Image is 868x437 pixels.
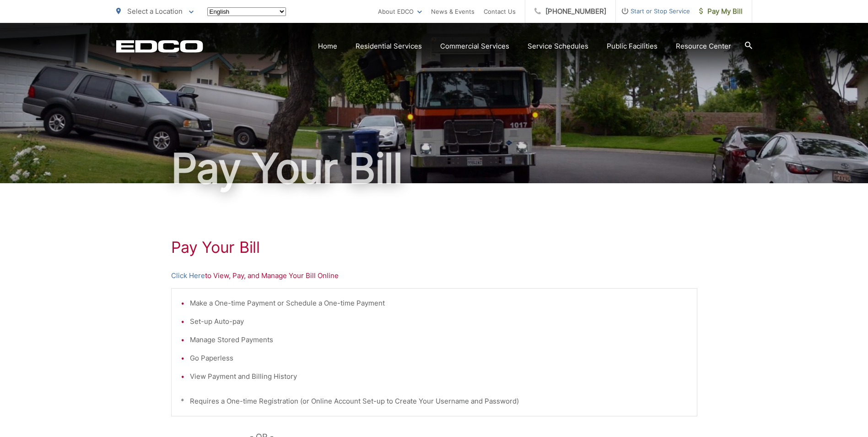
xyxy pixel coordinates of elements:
[484,6,516,17] a: Contact Us
[318,41,337,52] a: Home
[676,41,731,52] a: Resource Center
[528,41,588,52] a: Service Schedules
[127,7,183,16] span: Select a Location
[171,270,205,281] a: Click Here
[607,41,658,52] a: Public Facilities
[190,316,688,327] li: Set-up Auto-pay
[181,396,688,407] p: * Requires a One-time Registration (or Online Account Set-up to Create Your Username and Password)
[440,41,509,52] a: Commercial Services
[190,353,688,364] li: Go Paperless
[699,6,743,17] span: Pay My Bill
[431,6,474,17] a: News & Events
[207,7,286,16] select: Select a language
[190,298,688,309] li: Make a One-time Payment or Schedule a One-time Payment
[378,6,422,17] a: About EDCO
[356,41,422,52] a: Residential Services
[116,40,203,53] a: EDCD logo. Return to the homepage.
[190,371,688,382] li: View Payment and Billing History
[171,238,697,257] h1: Pay Your Bill
[190,334,688,345] li: Manage Stored Payments
[116,146,752,191] h1: Pay Your Bill
[171,270,697,281] p: to View, Pay, and Manage Your Bill Online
